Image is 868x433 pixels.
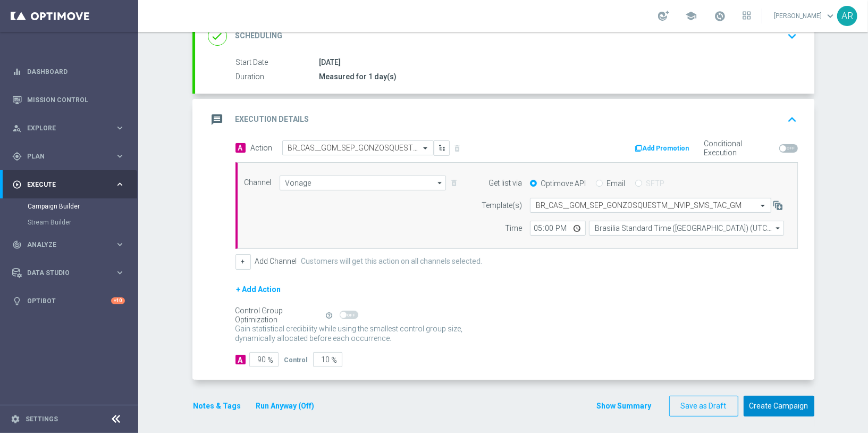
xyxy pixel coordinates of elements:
i: arrow_drop_down [435,176,445,190]
div: Mission Control [12,86,125,114]
i: help_outline [326,312,333,319]
a: Dashboard [27,57,125,86]
i: arrow_drop_down [773,221,783,235]
div: done Scheduling keyboard_arrow_down [208,26,802,46]
label: Time [505,224,522,233]
label: Optimove API [541,179,586,188]
button: help_outline [325,310,340,321]
label: Conditional Execution [704,139,775,157]
button: Save as Draft [669,396,738,417]
ng-select: BR_CAS__GOM_SEP_GONZOSQUESTM__NVIP_SMS_TAC_GM [530,198,771,213]
label: Start Date [236,58,319,68]
div: Analyze [12,240,115,249]
div: Control Group Optimization [235,306,325,324]
button: Notes & Tags [192,399,242,413]
button: + [235,254,251,269]
button: Show Summary [596,400,652,412]
button: play_circle_outline Execute keyboard_arrow_right [12,180,125,189]
div: A [235,355,246,364]
i: lightbulb [12,296,22,306]
div: Plan [12,152,115,161]
i: equalizer [12,67,22,77]
span: A [235,143,246,153]
div: Data Studio [12,268,115,278]
i: done [208,27,227,46]
a: Settings [26,416,58,422]
button: Create Campaign [744,396,814,417]
input: Select time zone [589,221,784,236]
label: Email [606,179,625,188]
a: [PERSON_NAME]keyboard_arrow_down [773,8,837,24]
a: Mission Control [27,86,125,114]
ng-select: BR_CAS__GOM_SEP_GONZOSQUESTM__NVIP_SMS_TAC_GM [282,140,434,155]
a: Optibot [27,287,111,315]
label: Channel [245,178,272,187]
button: keyboard_arrow_down [783,26,802,46]
button: track_changes Analyze keyboard_arrow_right [12,240,125,249]
i: keyboard_arrow_right [115,268,125,278]
div: Measured for 1 day(s) [319,71,794,82]
button: Run Anyway (Off) [255,399,316,413]
i: message [208,110,227,129]
i: keyboard_arrow_down [785,28,800,44]
div: Optibot [12,287,125,315]
button: person_search Explore keyboard_arrow_right [12,124,125,132]
button: lightbulb Optibot +10 [12,297,125,305]
i: person_search [12,123,22,133]
label: Customers will get this action on all channels selected. [301,257,483,266]
span: Data Studio [27,270,115,276]
div: Execute [12,180,115,189]
div: Control [284,355,308,364]
i: play_circle_outline [12,180,22,189]
button: Add Promotion [634,143,693,154]
i: keyboard_arrow_right [115,239,125,249]
span: % [268,356,274,365]
span: % [332,356,338,365]
span: Analyze [27,242,115,248]
label: Template(s) [482,201,522,210]
span: school [685,10,697,22]
span: Explore [27,125,115,131]
i: keyboard_arrow_right [115,123,125,133]
i: keyboard_arrow_right [115,179,125,189]
button: Data Studio keyboard_arrow_right [12,269,125,277]
i: settings [11,414,20,424]
i: track_changes [12,240,22,249]
button: + Add Action [235,283,282,296]
button: Mission Control [12,96,125,104]
div: Campaign Builder [28,198,137,214]
a: Stream Builder [28,218,111,227]
div: [DATE] [319,57,794,68]
span: keyboard_arrow_down [824,10,836,22]
span: Plan [27,153,115,160]
div: Dashboard [12,57,125,86]
button: equalizer Dashboard [12,68,125,76]
div: Explore [12,123,115,133]
div: AR [837,6,857,26]
i: keyboard_arrow_up [785,112,800,128]
label: Duration [236,72,319,82]
h2: Execution Details [235,114,309,124]
label: Add Channel [255,257,297,266]
i: gps_fixed [12,152,22,161]
label: Action [251,144,273,153]
div: message Execution Details keyboard_arrow_up [208,110,802,130]
span: Execute [27,181,115,188]
button: keyboard_arrow_up [783,110,802,130]
h2: Scheduling [235,31,283,41]
label: SFTP [646,179,664,188]
div: +10 [111,297,125,304]
input: Select channel [280,176,446,190]
button: gps_fixed Plan keyboard_arrow_right [12,152,125,161]
i: keyboard_arrow_right [115,151,125,161]
div: Stream Builder [28,214,137,230]
a: Campaign Builder [28,202,111,211]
